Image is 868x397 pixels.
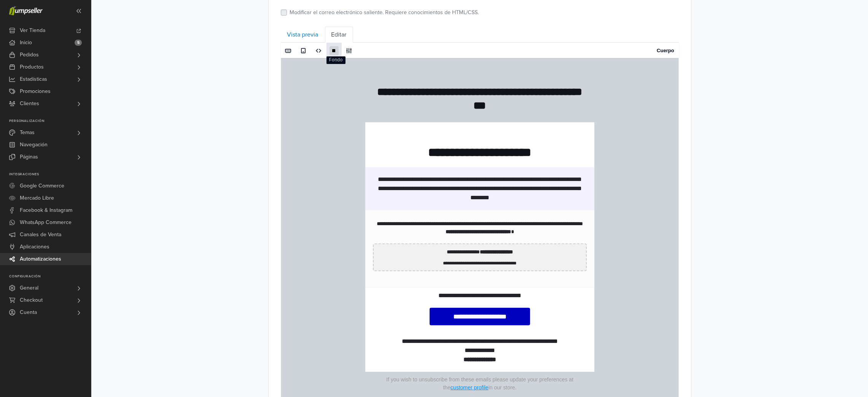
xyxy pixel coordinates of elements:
img: jumpseller-logo-footer-grey.png [174,333,223,356]
span: Pedidos [20,49,39,61]
p: Configuración [9,274,91,279]
span: Páginas [20,151,38,163]
p: in our store. [207,326,236,332]
a: customer profile [169,326,207,332]
span: Canales de Venta [20,229,61,241]
span: Mercado Libre [20,192,54,204]
a: Editar [325,27,353,43]
span: Navegación [20,139,48,151]
p: Personalización [9,119,91,123]
label: Modificar el correo electrónico saliente. Requiere conocimientos de HTML/CSS. [290,8,479,17]
span: Productos [20,61,44,73]
span: Fondo [326,56,346,64]
a: Vista previa [281,27,325,43]
span: General [20,282,38,294]
p: Integraciones [9,172,91,177]
a: Cuerpo [657,43,674,58]
span: Aplicaciones [20,241,49,253]
span: 5 [75,40,82,46]
span: Ver Tienda [20,24,45,37]
span: Clientes [20,98,39,110]
span: Temas [20,126,35,139]
span: Automatizaciones [20,253,61,265]
span: WhatsApp Commerce [20,216,72,229]
span: Checkout [20,294,43,306]
span: Estadísticas [20,73,47,85]
p: If you wish to unsubscribe from these emails please update your preferences at the [105,318,292,332]
span: Promociones [20,85,51,98]
span: Google Commerce [20,180,64,192]
span: Inicio [20,37,32,49]
span: Facebook & Instagram [20,204,72,216]
span: Cuenta [20,306,37,319]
